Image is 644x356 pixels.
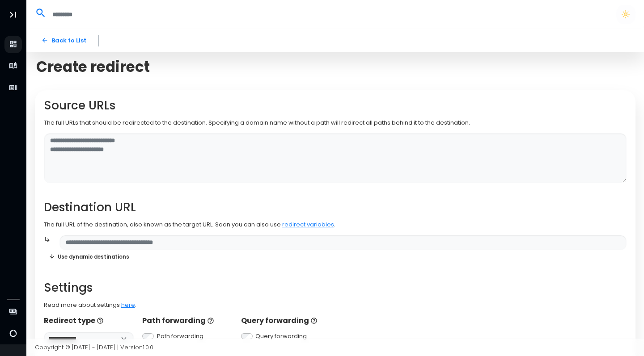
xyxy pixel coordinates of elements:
[44,281,627,295] h2: Settings
[36,58,150,75] span: Create redirect
[44,315,134,326] p: Redirect type
[44,201,627,214] h2: Destination URL
[44,301,627,310] p: Read more about settings .
[142,315,232,326] p: Path forwarding
[35,343,153,352] span: Copyright © [DATE] - [DATE] | Version 1.0.0
[4,6,21,23] button: Toggle Aside
[35,33,93,48] a: Back to List
[255,332,307,341] label: Query forwarding
[121,301,135,309] a: here
[157,332,203,341] label: Path forwarding
[44,220,627,229] p: The full URL of the destination, also known as the target URL. Soon you can also use .
[241,315,331,326] p: Query forwarding
[282,220,334,229] a: redirect variables
[44,99,627,113] h2: Source URLs
[44,118,627,127] p: The full URLs that should be redirected to the destination. Specifying a domain name without a pa...
[44,250,135,263] button: Use dynamic destinations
